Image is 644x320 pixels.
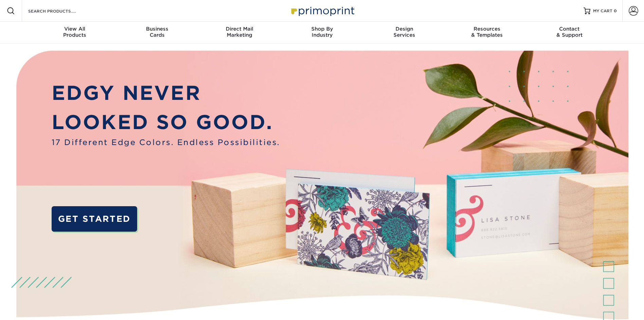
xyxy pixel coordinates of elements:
span: Contact [528,26,611,32]
div: Cards [116,26,198,38]
div: Marketing [198,26,281,38]
a: Direct MailMarketing [198,22,281,43]
span: MY CART [593,8,612,14]
a: Shop ByIndustry [281,22,363,43]
a: DesignServices [363,22,446,43]
span: Resources [446,26,528,32]
span: 17 Different Edge Colors. Endless Possibilities. [52,137,280,148]
div: Industry [281,26,363,38]
span: 0 [614,8,617,13]
div: & Support [528,26,611,38]
div: Services [363,26,446,38]
div: & Templates [446,26,528,38]
a: Resources& Templates [446,22,528,43]
div: Products [34,26,116,38]
span: Direct Mail [198,26,281,32]
a: BusinessCards [116,22,198,43]
p: LOOKED SO GOOD. [52,108,280,137]
span: Design [363,26,446,32]
span: Business [116,26,198,32]
span: View All [34,26,116,32]
a: View AllProducts [34,22,116,43]
p: EDGY NEVER [52,78,280,107]
a: Contact& Support [528,22,611,43]
input: SEARCH PRODUCTS..... [27,7,94,15]
span: Shop By [281,26,363,32]
img: Primoprint [288,3,356,18]
a: GET STARTED [52,206,137,232]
